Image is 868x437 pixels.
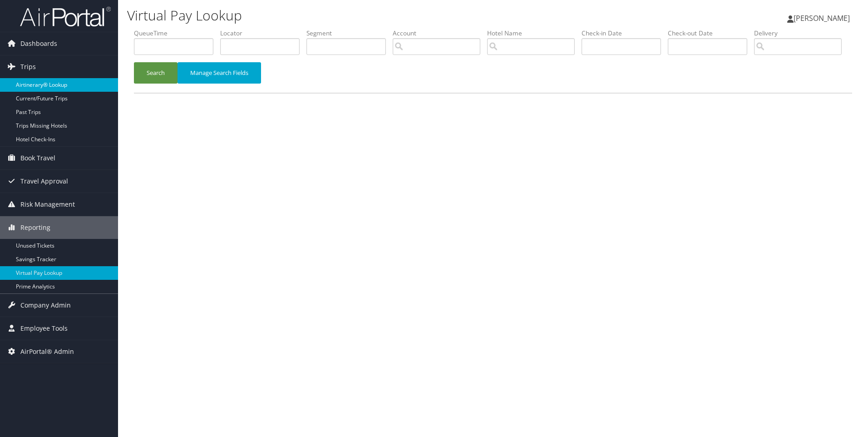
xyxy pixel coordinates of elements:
[794,13,850,23] span: [PERSON_NAME]
[20,193,75,216] span: Risk Management
[487,29,582,38] label: Hotel Name
[20,294,71,317] span: Company Admin
[393,29,487,38] label: Account
[20,170,68,193] span: Travel Approval
[306,29,393,38] label: Segment
[134,62,178,84] button: Search
[134,29,220,38] label: QueueTime
[220,29,306,38] label: Locator
[20,216,50,239] span: Reporting
[127,6,615,25] h1: Virtual Pay Lookup
[20,147,55,169] span: Book Travel
[20,317,68,340] span: Employee Tools
[20,340,74,363] span: AirPortal® Admin
[178,62,261,84] button: Manage Search Fields
[20,6,111,27] img: airportal-logo.png
[20,55,36,78] span: Trips
[787,5,859,32] a: [PERSON_NAME]
[754,29,848,38] label: Delivery
[668,29,754,38] label: Check-out Date
[20,32,57,55] span: Dashboards
[582,29,668,38] label: Check-in Date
